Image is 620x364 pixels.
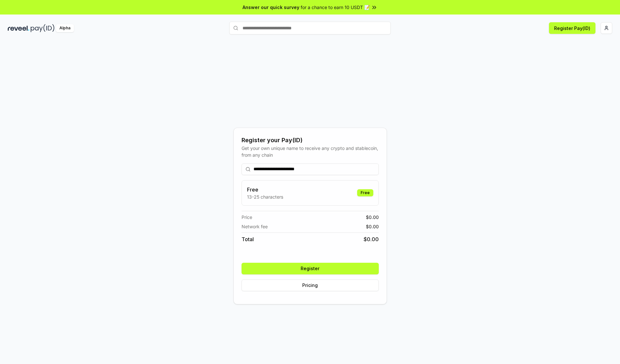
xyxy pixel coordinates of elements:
[366,214,379,221] span: $ 0.00
[357,189,373,196] div: Free
[549,22,595,34] button: Register Pay(ID)
[364,235,379,243] span: $ 0.00
[243,4,299,11] span: Answer our quick survey
[242,214,252,221] span: Price
[8,24,29,32] img: reveel_dark
[56,24,74,32] div: Alpha
[242,223,268,230] span: Network fee
[242,145,379,158] div: Get your own unique name to receive any crypto and stablecoin, from any chain
[366,223,379,230] span: $ 0.00
[301,4,370,11] span: for a chance to earn 10 USDT 📝
[242,263,379,274] button: Register
[31,24,55,32] img: pay_id
[242,235,254,243] span: Total
[242,136,379,145] div: Register your Pay(ID)
[247,186,283,193] h3: Free
[247,193,283,200] p: 13-25 characters
[242,280,379,291] button: Pricing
